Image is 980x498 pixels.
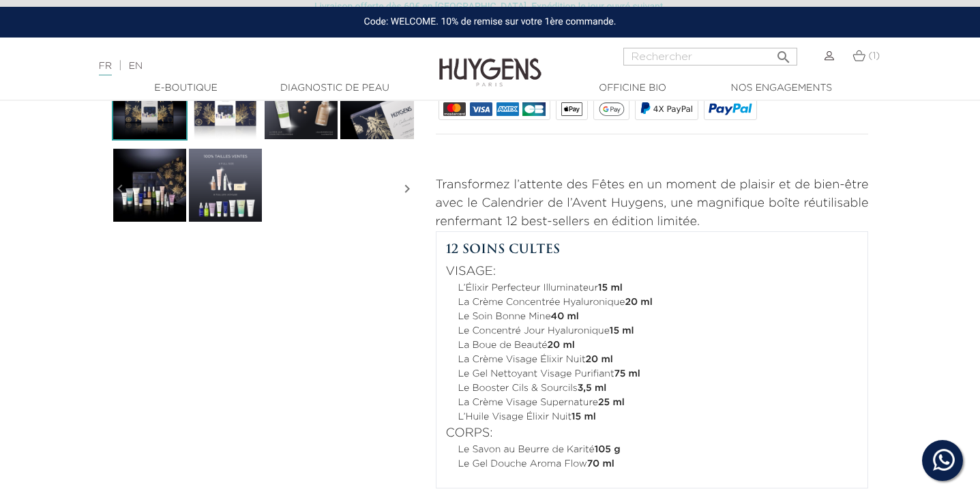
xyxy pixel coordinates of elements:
[112,65,188,141] img: Le Calendrier de L'Avent
[548,340,575,350] strong: 20 ml
[458,457,859,471] li: Le Gel Douche Aroma Flow
[496,102,519,116] img: AMEX
[852,50,880,61] a: (1)
[118,81,254,96] a: E-Boutique
[561,102,582,116] img: apple_pay
[771,44,796,62] button: 
[614,369,640,379] strong: 75 ml
[99,61,112,76] a: FR
[458,310,859,324] li: Le Soin Bonne Mine
[92,58,398,74] div: |
[458,353,859,367] li: La Crème Visage Élixir Nuit
[578,383,607,393] strong: 3,5 ml
[267,81,403,96] a: Diagnostic de peau
[458,367,859,381] li: Le Gel Nettoyant Visage Purifiant
[623,48,797,65] input: Rechercher
[868,51,880,61] span: (1)
[399,155,415,223] i: 
[522,102,545,116] img: CB_NATIONALE
[446,263,859,281] p: VISAGE:
[458,338,859,353] li: La Boue de Beauté
[625,297,652,307] strong: 20 ml
[775,45,792,61] i: 
[586,355,613,364] strong: 20 ml
[595,445,621,454] strong: 105 g
[458,381,859,396] li: Le Booster Cils & Sourcils
[112,155,128,223] i: 
[458,295,859,310] li: La Crème Concentrée Hyaluronique
[458,443,859,457] li: Le Savon au Beurre de Karité
[653,104,693,114] span: 4X PayPal
[599,102,625,116] img: google_pay
[129,61,143,71] a: EN
[446,241,859,257] h3: 12 soins cultes
[571,412,596,422] strong: 15 ml
[610,326,634,336] strong: 15 ml
[598,283,623,293] strong: 15 ml
[458,324,859,338] li: Le Concentré Jour Hyaluronique
[598,398,625,407] strong: 25 ml
[565,81,701,96] a: Officine Bio
[458,281,859,295] li: L’Élixir Perfecteur Illuminateur
[458,410,859,424] li: L’Huile Visage Élixir Nuit
[458,396,859,410] li: La Crème Visage Supernature
[470,102,492,116] img: VISA
[439,36,541,89] img: Huygens
[713,81,850,96] a: Nos engagements
[446,424,859,443] p: CORPS:
[436,176,869,231] p: Transformez l’attente des Fêtes en un moment de plaisir et de bien-être avec le Calendrier de l’A...
[443,102,466,116] img: MASTERCARD
[587,459,614,469] strong: 70 ml
[551,312,579,321] strong: 40 ml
